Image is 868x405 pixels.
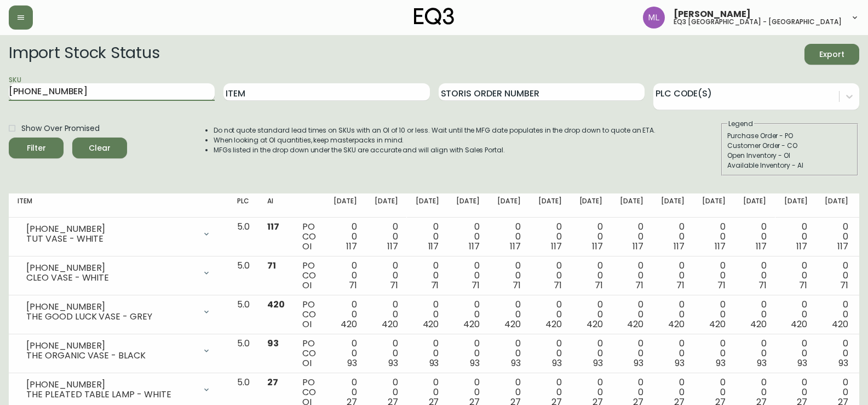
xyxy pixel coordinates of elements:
div: 0 0 [620,339,643,368]
div: 0 0 [375,339,398,368]
div: [PHONE_NUMBER] [26,224,196,234]
td: 5.0 [228,218,258,256]
div: 0 0 [661,300,685,329]
th: [DATE] [734,193,775,218]
th: [DATE] [693,193,734,218]
th: [DATE] [488,193,530,218]
span: 420 [587,318,603,330]
span: 71 [472,279,480,292]
div: 0 0 [702,300,726,329]
div: 0 0 [334,339,357,368]
span: 93 [552,357,562,369]
span: 117 [267,220,279,233]
div: 0 0 [784,300,808,329]
img: baddbcff1c9a25bf9b3a4739eeaf679c [643,7,665,28]
span: 93 [347,357,357,369]
span: 93 [470,357,480,369]
span: 71 [676,279,685,292]
th: [DATE] [325,193,366,218]
div: 0 0 [497,222,521,252]
div: 0 0 [579,222,603,252]
span: 117 [756,240,767,253]
span: 117 [796,240,807,253]
div: Available Inventory - AI [727,161,852,170]
span: 93 [675,357,685,369]
span: OI [302,357,312,369]
th: [DATE] [611,193,652,218]
span: 93 [757,357,767,369]
div: 0 0 [579,339,603,368]
span: Show Over Promised [21,123,100,134]
div: [PHONE_NUMBER] [26,263,196,273]
div: 0 0 [743,339,767,368]
div: 0 0 [497,300,521,329]
th: [DATE] [652,193,693,218]
span: 71 [758,279,767,292]
span: OI [302,279,312,292]
span: OI [302,318,312,330]
div: CLEO VASE - WHITE [26,273,196,283]
div: 0 0 [456,300,480,329]
div: 0 0 [375,222,398,252]
th: [DATE] [530,193,571,218]
th: PLC [228,193,258,218]
div: 0 0 [579,261,603,290]
th: [DATE] [447,193,488,218]
div: 0 0 [620,300,643,329]
div: 0 0 [784,339,808,368]
div: 0 0 [538,261,562,290]
span: 93 [838,357,848,369]
div: 0 0 [784,261,808,290]
span: 93 [634,357,643,369]
button: Clear [72,138,127,158]
th: [DATE] [571,193,612,218]
th: [DATE] [816,193,857,218]
span: 420 [668,318,685,330]
span: 420 [709,318,726,330]
td: 5.0 [228,295,258,334]
span: 71 [595,279,603,292]
span: 420 [463,318,480,330]
img: logo [414,8,455,25]
div: 0 0 [456,261,480,290]
span: Clear [81,141,118,155]
div: PO CO [302,222,316,252]
span: 420 [382,318,398,330]
span: 71 [554,279,562,292]
div: [PHONE_NUMBER]CLEO VASE - WHITE [18,261,220,285]
span: 117 [387,240,398,253]
div: 0 0 [334,222,357,252]
div: 0 0 [538,222,562,252]
div: 0 0 [416,339,439,368]
span: 71 [840,279,848,292]
div: 0 0 [661,261,685,290]
span: 71 [635,279,643,292]
span: 93 [511,357,521,369]
div: 0 0 [456,339,480,368]
div: 0 0 [702,339,726,368]
div: 0 0 [538,300,562,329]
span: 71 [349,279,357,292]
div: THE GOOD LUCK VASE - GREY [26,312,196,322]
span: 420 [545,318,562,330]
div: 0 0 [825,261,848,290]
span: 27 [267,376,278,389]
div: 0 0 [743,300,767,329]
span: 420 [267,298,285,311]
div: 0 0 [784,222,808,252]
span: OI [302,240,312,253]
td: 5.0 [228,334,258,373]
div: 0 0 [825,222,848,252]
span: 71 [717,279,726,292]
li: When looking at OI quantities, keep masterpacks in mind. [214,135,656,145]
div: 0 0 [743,222,767,252]
span: 71 [513,279,521,292]
div: [PHONE_NUMBER] [26,380,196,390]
div: Open Inventory - OI [727,151,852,161]
span: 420 [791,318,807,330]
div: 0 0 [825,300,848,329]
div: 0 0 [661,222,685,252]
span: 117 [428,240,439,253]
div: [PHONE_NUMBER]THE PLEATED TABLE LAMP - WHITE [18,378,220,402]
th: AI [258,193,294,218]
